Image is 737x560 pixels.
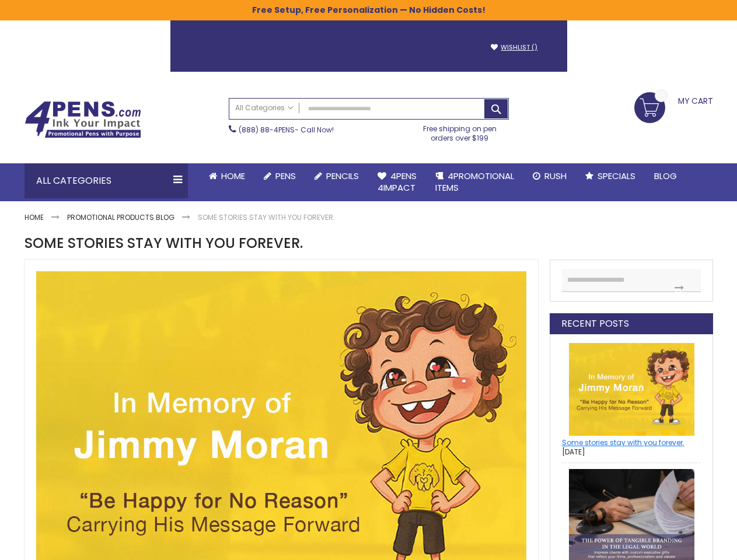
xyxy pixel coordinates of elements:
img: Some stories stay with you forever. [562,343,701,436]
span: Pens [275,170,296,182]
a: Promotional Products Blog [67,212,174,222]
a: Home [25,212,44,222]
a: All Categories [229,99,299,118]
div: Free shipping on pen orders over $199 [411,120,509,143]
a: Rush [523,163,576,189]
div: All Categories [25,163,188,198]
a: 4PROMOTIONALITEMS [426,163,523,201]
a: 4Pens4impact [368,163,426,201]
span: 4PROMOTIONAL ITEMS [435,170,514,194]
a: Wishlist [491,43,537,52]
a: (888) 88-4PENS [239,125,295,135]
span: 4Pens 4impact [378,170,417,194]
a: Home [200,163,254,189]
a: Specials [576,163,645,189]
span: [DATE] [562,447,585,457]
span: Specials [598,170,635,182]
a: Pencils [305,163,368,189]
span: Pencils [326,170,359,182]
a: Some stories stay with you forever. [562,437,684,447]
span: Home [221,170,245,182]
span: - Call Now! [239,125,334,135]
strong: Some stories stay with you forever. [198,212,335,222]
a: Blog [645,163,686,189]
span: Blog [654,170,677,182]
a: Pens [254,163,305,189]
span: Some stories stay with you forever. [25,233,303,253]
span: All Categories [235,103,294,113]
span: Rush [544,170,567,182]
strong: Recent Posts [561,317,629,330]
img: 4Pens Custom Pens and Promotional Products [25,101,141,138]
